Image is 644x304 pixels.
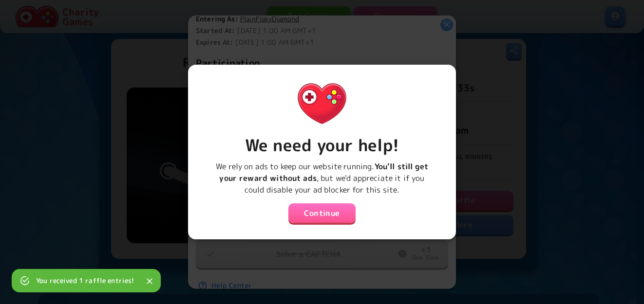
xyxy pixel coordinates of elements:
img: Charity.Games [291,72,353,135]
button: Continue [288,203,356,223]
b: You'll still get your reward without ads [219,161,428,183]
p: We rely on ads to keep our website running. , but we'd appreciate it if you could disable your ad... [196,161,448,196]
button: Close [142,274,157,288]
div: You received 1 raffle entries! [36,272,134,289]
strong: We need your help! [245,133,399,157]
